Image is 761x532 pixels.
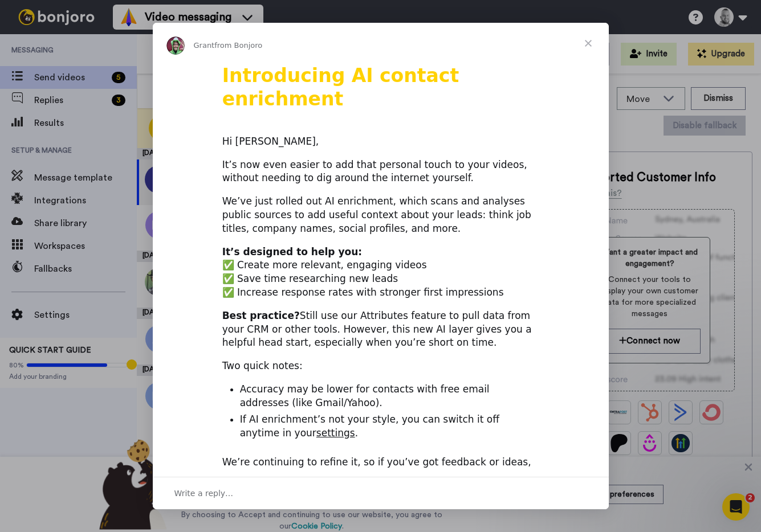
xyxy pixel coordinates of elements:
div: Hi [PERSON_NAME], [222,135,539,149]
div: It’s now even easier to add that personal touch to your videos, without needing to dig around the... [222,158,539,186]
span: from Bonjoro [214,41,262,50]
b: Best practice? [222,310,300,321]
div: Still use our Attributes feature to pull data from your CRM or other tools. However, this new AI ... [222,309,539,350]
span: Grant [194,41,215,50]
div: We’re continuing to refine it, so if you’ve got feedback or ideas, hit us up. We’d love to hear f... [222,456,539,483]
div: We’ve just rolled out AI enrichment, which scans and analyses public sources to add useful contex... [222,195,539,235]
div: ✅ Create more relevant, engaging videos ✅ Save time researching new leads ✅ Increase response rat... [222,245,539,300]
div: Two quick notes: [222,359,539,373]
a: settings [316,427,355,439]
b: It’s designed to help you: [222,246,362,257]
span: Write a reply… [174,486,234,501]
li: If AI enrichment’s not your style, you can switch it off anytime in your . [240,413,539,440]
li: Accuracy may be lower for contacts with free email addresses (like Gmail/Yahoo). [240,383,539,410]
img: Profile image for Grant [166,36,185,55]
b: Introducing AI contact enrichment [222,64,459,110]
div: Open conversation and reply [153,477,609,509]
span: Close [568,23,609,64]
